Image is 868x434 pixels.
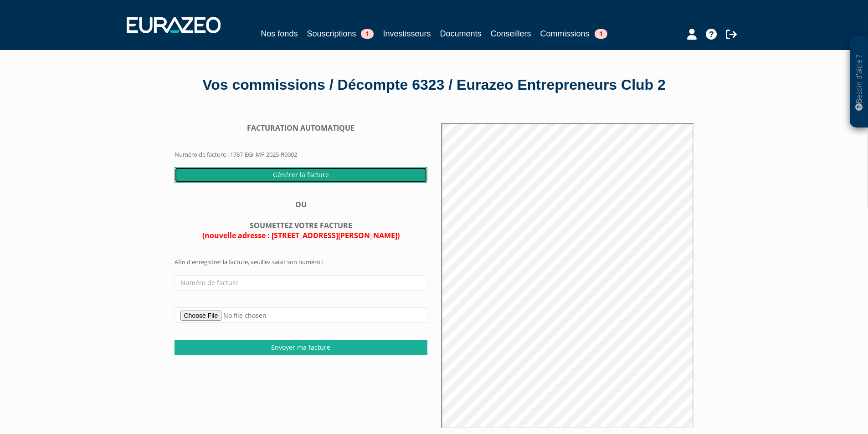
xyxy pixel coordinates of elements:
[491,27,531,40] a: Conseillers
[595,29,607,39] span: 1
[854,41,864,123] p: Besoin d'aide ?
[175,340,427,355] input: Envoyer ma facture
[175,123,427,133] div: FACTURATION AUTOMATIQUE
[261,27,298,40] a: Nos fonds
[307,27,374,40] a: Souscriptions1
[175,167,427,183] input: Générer la facture
[175,199,427,241] div: OU SOUMETTEZ VOTRE FACTURE
[540,27,607,41] a: Commissions1
[361,29,374,39] span: 1
[440,27,482,40] a: Documents
[202,230,400,240] span: (nouvelle adresse : [STREET_ADDRESS][PERSON_NAME])
[175,75,694,96] div: Vos commissions / Décompte 6323 / Eurazeo Entrepreneurs Club 2
[175,275,427,291] input: Numéro de facture
[175,123,427,167] form: Numéro de facture : 1787-EGI-MF-2025-R0002
[383,27,431,40] a: Investisseurs
[127,17,221,33] img: 1732889491-logotype_eurazeo_blanc_rvb.png
[175,258,427,355] form: Afin d'enregistrer la facture, veuillez saisir son numéro :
